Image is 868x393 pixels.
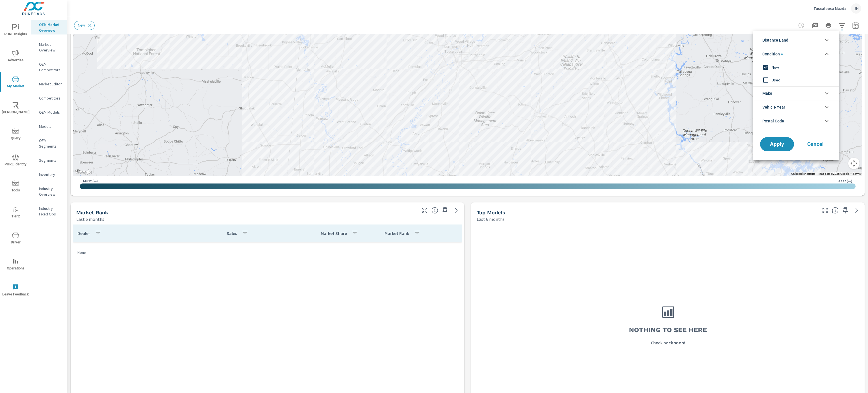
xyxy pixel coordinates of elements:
[753,74,838,86] div: Used
[762,47,783,61] span: Condition
[772,77,834,83] span: Used
[760,137,794,151] button: Apply
[762,114,784,128] span: Postal Code
[753,61,838,74] div: New
[798,137,832,151] button: Cancel
[772,64,834,71] span: New
[766,142,788,147] span: Apply
[762,100,785,114] span: Vehicle Year
[762,87,772,100] span: Make
[762,33,788,47] span: Distance Band
[753,31,839,130] ul: filter options
[804,142,827,147] span: Cancel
